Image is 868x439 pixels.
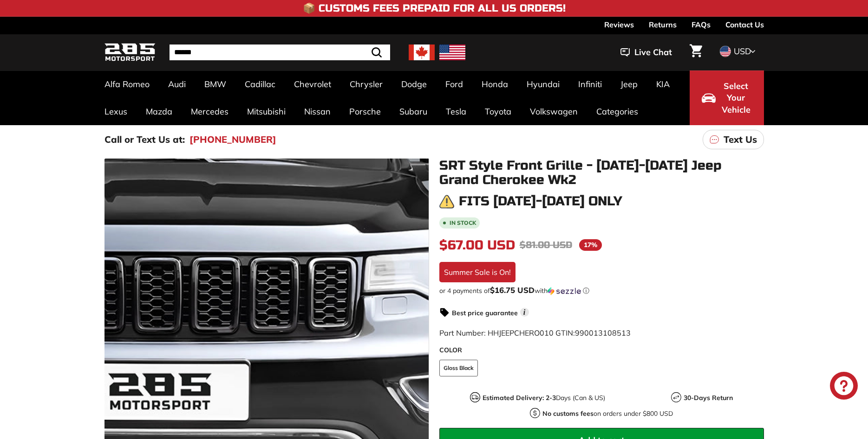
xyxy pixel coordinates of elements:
a: Mitsubishi [238,98,295,125]
span: $81.00 USD [520,239,572,251]
h1: SRT Style Front Grille - [DATE]-[DATE] Jeep Grand Cherokee Wk2 [439,159,764,187]
a: KIA [647,70,679,98]
a: Volkswagen [521,98,587,125]
span: i [520,308,529,317]
img: Logo_285_Motorsport_areodynamics_components [104,42,156,64]
a: Returns [649,17,677,32]
inbox-online-store-chat: Shopify online store chat [827,372,861,402]
button: Select Your Vehicle [690,70,764,125]
a: Mercedes [182,98,238,125]
span: Select Your Vehicle [720,80,752,116]
a: Nissan [295,98,340,125]
a: Porsche [340,98,390,125]
span: Part Number: HHJEEPCHERO010 GTIN: [439,328,631,337]
button: Live Chat [608,41,684,64]
a: Chevrolet [285,70,340,98]
b: In stock [450,220,476,226]
a: Alfa Romeo [95,70,159,98]
h4: 📦 Customs Fees Prepaid for All US Orders! [303,3,566,14]
label: COLOR [439,345,764,355]
a: Lexus [95,98,137,125]
h3: Fits [DATE]-[DATE] only [459,194,622,209]
a: Hyundai [517,70,569,98]
p: Days (Can & US) [483,393,605,403]
a: Tesla [437,98,476,125]
a: Honda [472,70,517,98]
p: on orders under $800 USD [542,409,673,419]
strong: 30-Days Return [684,394,733,402]
span: 17% [579,239,602,251]
a: Jeep [611,70,647,98]
a: Dodge [392,70,436,98]
span: USD [734,46,751,57]
input: Search [170,45,390,60]
span: Live Chat [634,46,672,58]
a: Cart [684,37,708,68]
a: FAQs [692,17,711,32]
strong: Best price guarantee [452,309,518,317]
a: Text Us [703,130,764,149]
a: Audi [159,70,195,98]
strong: No customs fees [542,409,594,418]
a: Infiniti [569,70,611,98]
a: [PHONE_NUMBER] [189,133,276,146]
div: Summer Sale is On! [439,262,516,282]
img: Sezzle [548,287,581,295]
a: Toyota [476,98,521,125]
p: Call or Text Us at: [104,133,185,146]
a: Contact Us [725,17,764,32]
div: or 4 payments of with [439,286,764,295]
span: $16.75 USD [490,285,535,295]
span: 990013108513 [575,328,631,337]
span: $67.00 USD [439,237,515,253]
a: Subaru [390,98,437,125]
a: Mazda [137,98,182,125]
a: Reviews [604,17,634,32]
img: warning.png [439,194,454,209]
a: Ford [436,70,472,98]
a: Categories [587,98,647,125]
p: Text Us [724,133,757,146]
a: Chrysler [340,70,392,98]
a: BMW [195,70,235,98]
strong: Estimated Delivery: 2-3 [483,394,556,402]
div: or 4 payments of$16.75 USDwithSezzle Click to learn more about Sezzle [439,286,764,295]
a: Cadillac [235,70,285,98]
